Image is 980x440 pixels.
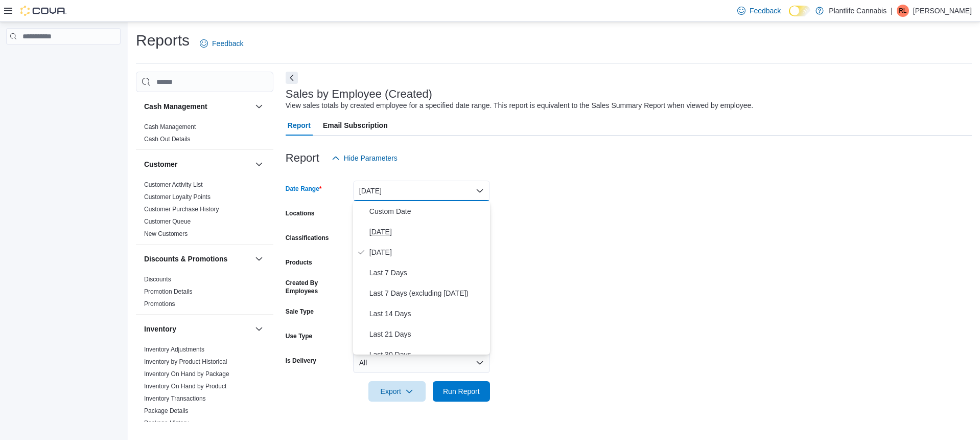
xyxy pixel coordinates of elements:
[323,115,388,136] span: Email Subscription
[144,205,219,213] span: Customer Purchase History
[286,332,312,340] label: Use Type
[196,33,247,54] a: Feedback
[144,419,189,427] span: Package History
[733,1,785,21] a: Feedback
[144,407,189,415] span: Package Details
[353,353,490,373] button: All
[212,38,243,49] span: Feedback
[136,273,273,314] div: Discounts & Promotions
[136,121,273,149] div: Cash Management
[144,123,196,131] span: Cash Management
[253,100,265,113] button: Cash Management
[288,115,311,136] span: Report
[144,123,196,130] a: Cash Management
[144,193,211,201] a: Customer Loyalty Points
[286,279,349,295] label: Created By Employees
[144,254,227,264] h3: Discounts & Promotions
[286,307,314,316] label: Sale Type
[144,324,251,334] button: Inventory
[286,100,753,111] div: View sales totals by created employee for a specified date range. This report is equivalent to th...
[144,135,191,143] span: Cash Out Details
[144,407,189,414] a: Package Details
[375,381,419,402] span: Export
[369,267,486,279] span: Last 7 Days
[369,328,486,340] span: Last 21 Days
[253,158,265,170] button: Customer
[286,185,322,193] label: Date Range
[913,5,972,17] p: [PERSON_NAME]
[369,205,486,217] span: Custom Date
[891,5,893,17] p: |
[144,159,177,169] h3: Customer
[136,30,190,51] h1: Reports
[144,230,188,237] a: New Customers
[144,324,176,334] h3: Inventory
[328,148,402,168] button: Hide Parameters
[144,218,191,225] a: Customer Queue
[144,136,191,143] a: Cash Out Details
[353,201,490,355] div: Select listbox
[144,300,175,307] a: Promotions
[144,300,175,308] span: Promotions
[144,358,227,366] span: Inventory by Product Historical
[369,287,486,299] span: Last 7 Days (excluding [DATE])
[144,276,171,283] a: Discounts
[789,6,810,16] input: Dark Mode
[144,230,188,238] span: New Customers
[286,88,432,100] h3: Sales by Employee (Created)
[144,346,204,353] a: Inventory Adjustments
[897,5,909,17] div: Rob Loree
[253,323,265,335] button: Inventory
[344,153,398,163] span: Hide Parameters
[286,209,315,217] label: Locations
[443,386,480,397] span: Run Report
[144,101,251,112] button: Cash Management
[353,181,490,201] button: [DATE]
[144,288,193,296] span: Promotion Details
[144,370,229,378] a: Inventory On Hand by Package
[144,383,226,390] a: Inventory On Hand by Product
[144,395,206,402] a: Inventory Transactions
[144,193,211,201] span: Customer Loyalty Points
[144,370,229,378] span: Inventory On Hand by Package
[144,217,191,226] span: Customer Queue
[750,6,781,16] span: Feedback
[144,181,203,189] span: Customer Activity List
[369,348,486,361] span: Last 30 Days
[144,159,251,169] button: Customer
[368,381,426,402] button: Export
[286,357,316,365] label: Is Delivery
[144,420,189,427] a: Package History
[144,394,206,403] span: Inventory Transactions
[286,152,319,164] h3: Report
[144,206,219,213] a: Customer Purchase History
[369,246,486,258] span: [DATE]
[286,258,312,267] label: Products
[144,288,193,295] a: Promotion Details
[6,47,121,71] nav: Complex example
[253,253,265,265] button: Discounts & Promotions
[144,101,207,112] h3: Cash Management
[144,358,227,365] a: Inventory by Product Historical
[829,5,886,17] p: Plantlife Cannabis
[369,307,486,320] span: Last 14 Days
[144,345,204,354] span: Inventory Adjustments
[20,6,66,16] img: Cova
[136,179,273,244] div: Customer
[286,72,298,84] button: Next
[144,254,251,264] button: Discounts & Promotions
[789,16,789,17] span: Dark Mode
[433,381,490,402] button: Run Report
[899,5,906,17] span: RL
[144,181,203,188] a: Customer Activity List
[369,226,486,238] span: [DATE]
[286,234,329,242] label: Classifications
